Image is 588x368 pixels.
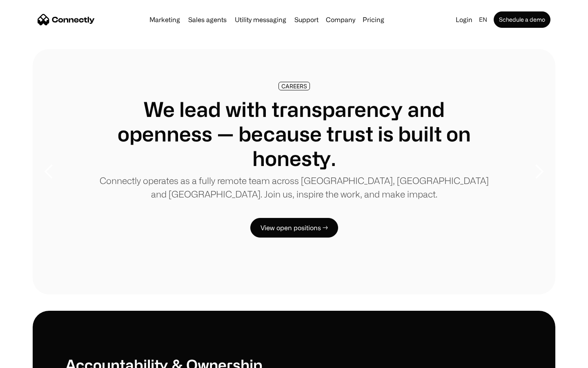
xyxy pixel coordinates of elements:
h1: We lead with transparency and openness — because trust is built on honesty. [98,97,490,171]
aside: Language selected: English [8,353,49,365]
a: Pricing [359,16,388,23]
a: View open positions → [250,218,338,238]
div: CAREERS [281,83,307,89]
ul: Language list [16,354,49,365]
a: Marketing [146,16,183,23]
a: Support [291,16,322,23]
a: Schedule a demo [494,11,550,28]
div: Company [326,14,355,25]
a: Sales agents [185,16,230,23]
p: Connectly operates as a fully remote team across [GEOGRAPHIC_DATA], [GEOGRAPHIC_DATA] and [GEOGRA... [98,174,490,201]
a: Login [452,14,476,25]
a: Utility messaging [232,16,290,23]
div: en [479,14,487,25]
